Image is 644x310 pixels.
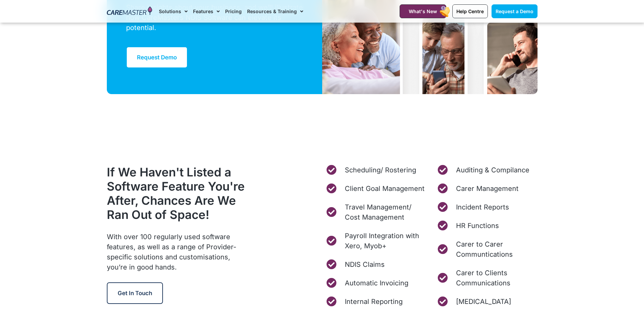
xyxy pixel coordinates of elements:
span: Get in Touch [118,290,152,297]
a: Automatic Invoicing [326,278,426,288]
a: Travel Management/ Cost Management [326,202,426,222]
span: Carer to Clients Communications [454,268,538,288]
span: Request Demo [137,54,177,61]
a: What's New [400,4,446,18]
a: Payroll Integration with Xero, Myob+ [326,231,426,251]
span: Help Centre [456,8,484,14]
span: Payroll Integration with Xero, Myob+ [343,231,426,251]
span: Client Goal Management [343,184,425,194]
a: Carer to Carer Communtications [437,239,538,259]
a: Help Centre [452,4,488,18]
a: Incident Reports [437,202,538,212]
a: [MEDICAL_DATA] [437,297,538,307]
a: NDIS Claims [326,259,426,270]
span: Request a Demo [496,8,533,14]
span: Internal Reporting [343,297,403,307]
span: With over 100 regularly used software features, as well as a range of Provider-specific solutions... [107,233,236,271]
span: Automatic Invoicing [343,278,408,288]
a: Carer to Clients Communications [437,268,538,288]
a: Client Goal Management [326,184,426,194]
img: CareMaster Logo [107,6,152,17]
span: Carer to Carer Communtications [454,239,538,259]
span: Carer Management [454,184,519,194]
a: Internal Reporting [326,297,426,307]
h2: If We Haven't Listed a Software Feature You're After, Chances Are We Ran Out of Space! [107,165,251,222]
span: [MEDICAL_DATA] [454,297,511,307]
span: Auditing & Compilance [454,165,529,175]
span: NDIS Claims [343,259,385,270]
a: HR Functions [437,221,538,231]
span: HR Functions [454,221,499,231]
a: Get in Touch [107,282,163,304]
a: Request Demo [126,47,188,68]
a: Auditing & Compilance [437,165,538,175]
span: Incident Reports [454,202,509,212]
a: Request a Demo [492,4,538,18]
a: Scheduling/ Rostering [326,165,426,175]
a: Carer Management [437,184,538,194]
span: Travel Management/ Cost Management [343,202,426,222]
span: What's New [409,8,437,14]
span: Scheduling/ Rostering [343,165,416,175]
